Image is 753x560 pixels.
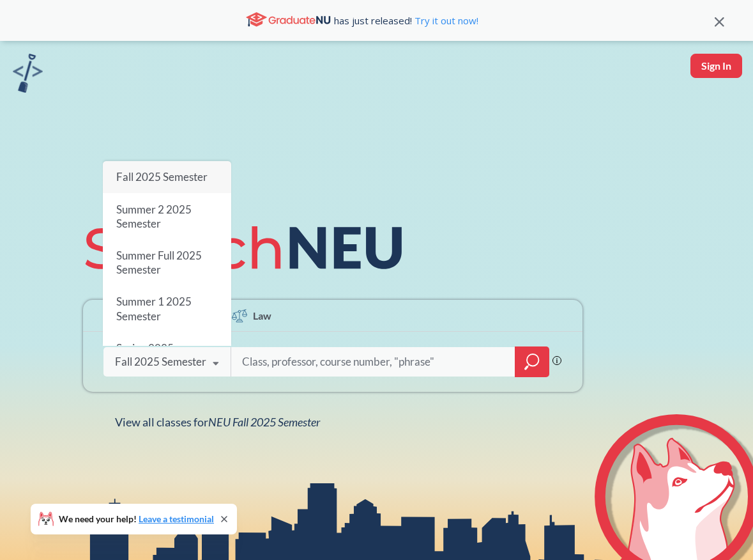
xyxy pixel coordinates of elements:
[116,249,201,276] span: Summer Full 2025 Semester
[524,353,540,371] svg: magnifying glass
[208,415,320,429] span: NEU Fall 2025 Semester
[115,415,320,429] span: View all classes for
[515,346,549,377] div: magnifying glass
[412,14,478,27] a: Try it out now!
[59,515,214,524] span: We need your help!
[139,513,214,524] a: Leave a testimonial
[334,13,478,27] span: has just released!
[116,170,207,183] span: Fall 2025 Semester
[116,341,173,369] span: Spring 2025 Semester
[253,308,271,323] span: Law
[116,295,191,323] span: Summer 1 2025 Semester
[690,54,742,78] button: Sign In
[116,203,191,230] span: Summer 2 2025 Semester
[115,355,206,369] div: Fall 2025 Semester
[13,54,43,97] a: sandbox logo
[241,348,506,375] input: Class, professor, course number, "phrase"
[13,54,43,93] img: sandbox logo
